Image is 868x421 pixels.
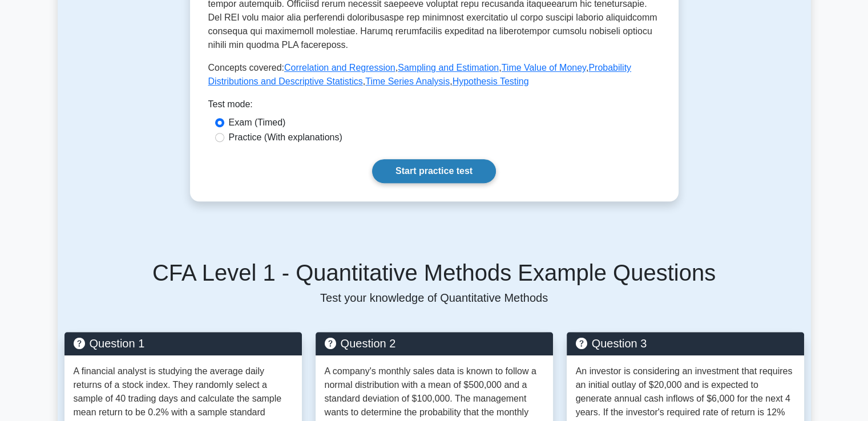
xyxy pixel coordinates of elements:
a: Time Series Analysis [365,76,450,86]
h5: Question 3 [576,337,795,350]
h5: Question 2 [325,337,544,350]
a: Hypothesis Testing [453,76,529,86]
a: Time Value of Money [502,63,586,72]
a: Sampling and Estimation [398,63,499,72]
label: Practice (With explanations) [229,131,342,144]
p: Test your knowledge of Quantitative Methods [64,291,804,305]
h5: Question 1 [74,337,293,350]
h5: CFA Level 1 - Quantitative Methods Example Questions [64,259,804,286]
a: Correlation and Regression [284,63,395,72]
div: Test mode: [208,98,660,116]
p: Concepts covered: , , , , , [208,61,660,88]
label: Exam (Timed) [229,116,286,129]
a: Start practice test [372,159,496,183]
